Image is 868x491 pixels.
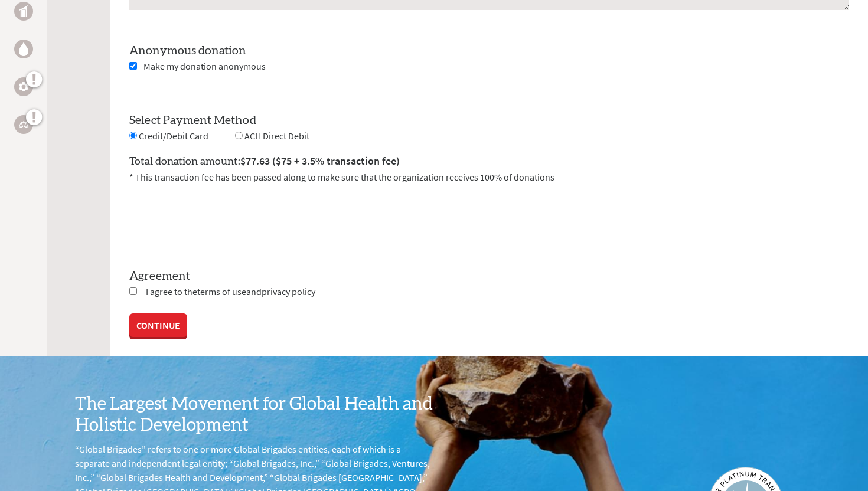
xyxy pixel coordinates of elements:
a: privacy policy [262,286,315,297]
span: ACH Direct Debit [244,130,309,142]
img: Legal Empowerment [19,121,28,128]
a: terms of use [197,286,246,297]
a: Legal Empowerment [14,115,33,134]
a: Water [14,40,33,58]
img: Engineering [19,82,28,91]
span: Credit/Debit Card [139,130,208,142]
label: Agreement [129,268,849,284]
img: Public Health [19,5,28,17]
iframe: reCAPTCHA [129,198,309,244]
span: $77.63 ($75 + 3.5% transaction fee) [240,154,400,168]
img: Water [19,42,28,55]
label: Select Payment Method [129,114,256,126]
p: * This transaction fee has been passed along to make sure that the organization receives 100% of ... [129,170,849,184]
label: Anonymous donation [129,45,246,57]
a: Engineering [14,77,33,96]
a: CONTINUE [129,313,187,337]
h3: The Largest Movement for Global Health and Holistic Development [75,394,434,436]
span: Make my donation anonymous [143,60,266,72]
a: Public Health [14,2,33,21]
label: Total donation amount: [129,153,400,170]
span: I agree to the and [146,286,315,297]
